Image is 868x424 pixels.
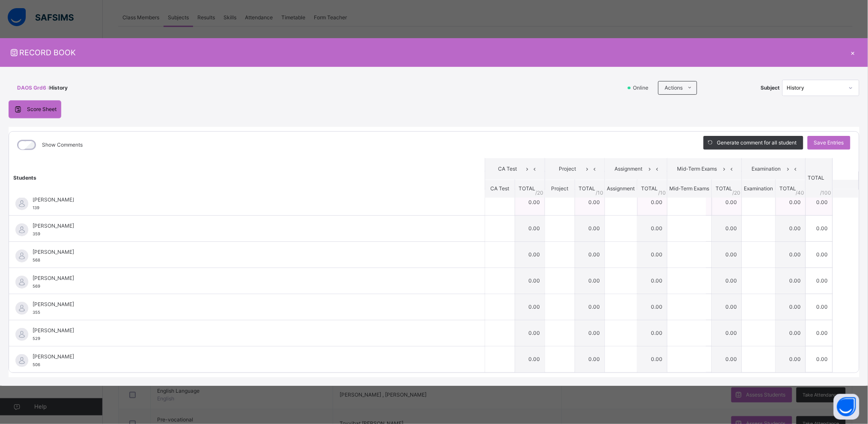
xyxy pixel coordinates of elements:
[712,241,742,268] td: 0.00
[776,215,805,241] td: 0.00
[9,47,847,58] span: RECORD BOOK
[776,346,805,372] td: 0.00
[717,139,797,147] span: Generate comment for all student
[33,336,40,341] span: 529
[776,241,805,268] td: 0.00
[33,248,465,256] span: [PERSON_NAME]
[575,215,605,241] td: 0.00
[515,346,545,372] td: 0.00
[33,205,39,210] span: 139
[814,139,844,147] span: Save Entries
[575,346,605,372] td: 0.00
[33,362,40,367] span: 506
[575,268,605,294] td: 0.00
[637,346,667,372] td: 0.00
[712,320,742,346] td: 0.00
[15,276,28,289] img: default.svg
[33,222,465,230] span: [PERSON_NAME]
[637,215,667,241] td: 0.00
[787,84,844,92] div: History
[13,174,36,181] span: Students
[33,353,465,361] span: [PERSON_NAME]
[596,189,604,197] span: / 10
[42,141,83,149] label: Show Comments
[776,320,805,346] td: 0.00
[674,165,721,173] span: Mid-Term Exams
[490,186,509,192] span: CA Test
[49,84,68,92] span: History
[744,186,773,192] span: Examination
[15,328,28,341] img: default.svg
[515,189,545,215] td: 0.00
[575,241,605,268] td: 0.00
[33,196,465,204] span: [PERSON_NAME]
[515,268,545,294] td: 0.00
[15,302,28,315] img: default.svg
[33,310,40,315] span: 355
[575,294,605,320] td: 0.00
[515,241,545,268] td: 0.00
[796,189,805,197] span: / 40
[579,186,595,192] span: TOTAL
[492,165,524,173] span: CA Test
[805,346,832,372] td: 0.00
[15,250,28,262] img: default.svg
[515,215,545,241] td: 0.00
[515,294,545,320] td: 0.00
[15,197,28,210] img: default.svg
[641,186,658,192] span: TOTAL
[33,258,40,262] span: 568
[27,105,57,113] span: Score Sheet
[575,320,605,346] td: 0.00
[637,189,667,215] td: 0.00
[712,215,742,241] td: 0.00
[834,394,859,420] button: Open asap
[551,186,568,192] span: Project
[15,223,28,236] img: default.svg
[670,186,710,192] span: Mid-Term Exams
[637,294,667,320] td: 0.00
[712,189,742,215] td: 0.00
[779,186,796,192] span: TOTAL
[33,232,40,236] span: 359
[805,320,832,346] td: 0.00
[33,327,465,334] span: [PERSON_NAME]
[607,186,635,192] span: Assignment
[33,301,465,308] span: [PERSON_NAME]
[805,215,832,241] td: 0.00
[712,346,742,372] td: 0.00
[820,189,832,197] span: /100
[637,268,667,294] td: 0.00
[805,268,832,294] td: 0.00
[519,186,535,192] span: TOTAL
[575,189,605,215] td: 0.00
[611,165,646,173] span: Assignment
[632,84,654,92] span: Online
[712,294,742,320] td: 0.00
[15,354,28,367] img: default.svg
[805,294,832,320] td: 0.00
[776,189,805,215] td: 0.00
[33,284,40,289] span: 569
[536,189,544,197] span: / 20
[712,268,742,294] td: 0.00
[733,189,741,197] span: / 20
[665,84,683,92] span: Actions
[776,268,805,294] td: 0.00
[637,320,667,346] td: 0.00
[749,165,784,173] span: Examination
[847,47,859,58] div: ×
[659,189,666,197] span: / 10
[805,241,832,268] td: 0.00
[761,84,780,92] span: Subject
[552,165,584,173] span: Project
[637,241,667,268] td: 0.00
[805,158,832,198] th: TOTAL
[776,294,805,320] td: 0.00
[33,274,465,282] span: [PERSON_NAME]
[17,84,49,92] span: DAOS Grd6 :
[515,320,545,346] td: 0.00
[805,189,832,215] td: 0.00
[716,186,732,192] span: TOTAL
